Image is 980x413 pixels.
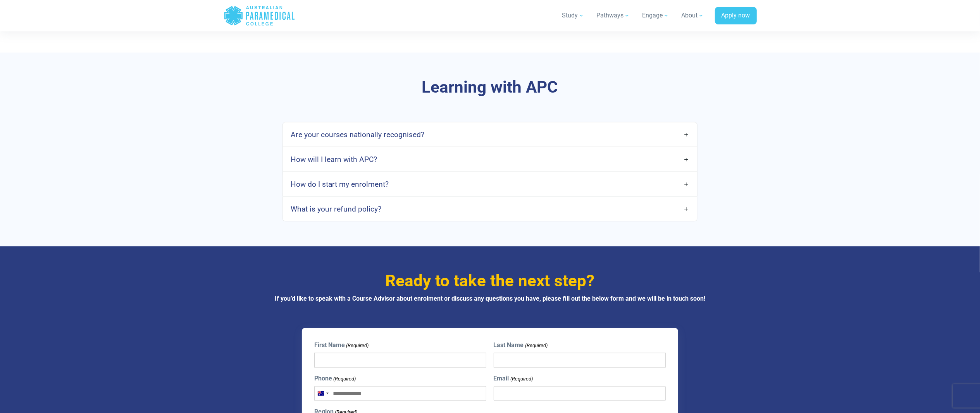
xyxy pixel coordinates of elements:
label: First Name [314,341,369,350]
span: (Required) [510,375,533,383]
a: Are your courses nationally recognised? [283,126,697,144]
label: Phone [314,374,356,383]
a: Pathways [592,5,635,26]
strong: If you’d like to speak with a Course Advisor about enrolment or discuss any questions you have, p... [275,295,705,302]
span: (Required) [346,342,369,349]
h4: How do I start my enrolment? [291,180,389,189]
h4: Are your courses nationally recognised? [291,130,424,139]
a: How do I start my enrolment? [283,175,697,193]
h4: What is your refund policy? [291,205,381,213]
a: Apply now [715,7,757,25]
span: (Required) [333,375,356,383]
a: How will I learn with APC? [283,150,697,169]
label: Email [494,374,533,383]
a: What is your refund policy? [283,200,697,218]
label: Last Name [494,341,548,350]
a: Study [558,5,589,26]
h3: Learning with APC [264,77,717,97]
span: (Required) [524,342,548,349]
a: Engage [638,5,674,26]
a: Australian Paramedical College [224,3,295,28]
h4: How will I learn with APC? [291,155,377,164]
h3: Ready to take the next step? [264,271,717,291]
button: Selected country [315,387,331,401]
a: About [677,5,709,26]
